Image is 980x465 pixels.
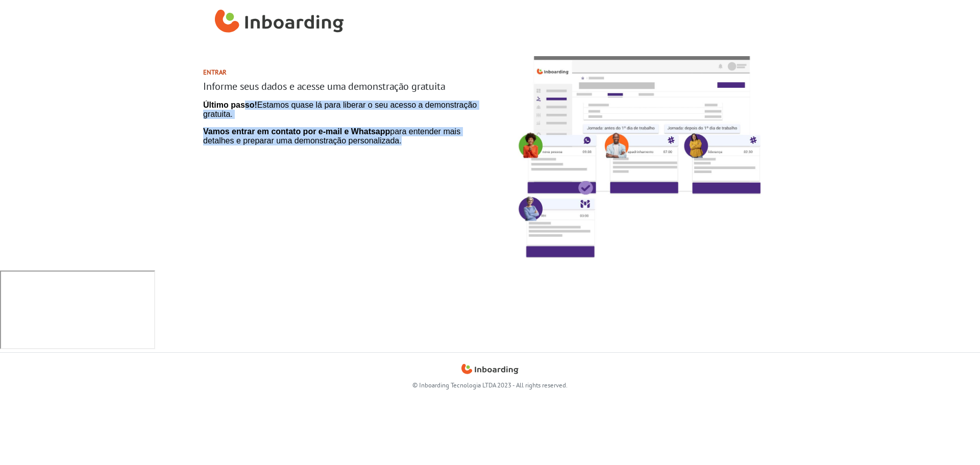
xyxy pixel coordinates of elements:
a: Inboarding Home Page [461,361,519,376]
a: Inboarding Home Page [215,4,344,40]
h3: Informe seus dados e acesse uma demonstração gratuita [203,80,486,92]
h2: Entrar [203,68,486,76]
img: Inboarding [461,361,519,376]
img: Imagem da solução da Inbaording monstrando a jornada como comunicações enviandos antes e depois d... [498,44,773,271]
img: Inboarding Home [215,7,344,37]
p: © Inboarding Tecnologia LTDA 2023 - All rights reserved. [207,380,773,390]
iframe: Form 0 [203,101,486,145]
